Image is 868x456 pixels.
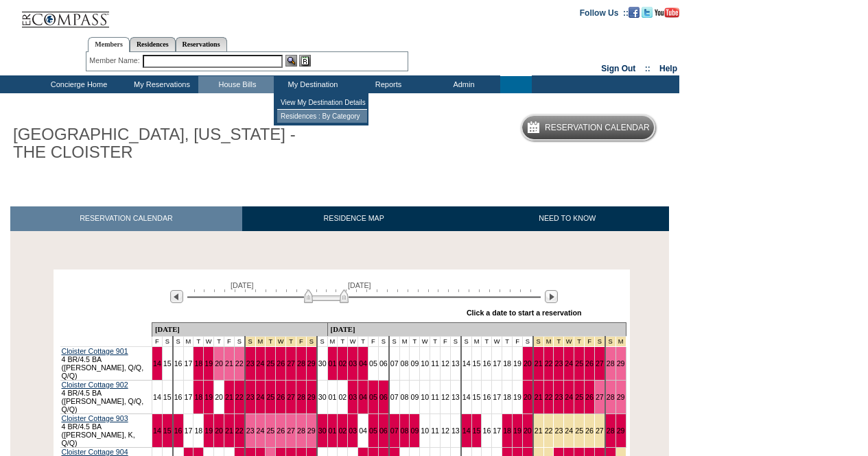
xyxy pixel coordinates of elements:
a: 24 [257,359,265,368]
a: 25 [575,359,583,368]
a: Cloister Cottage 902 [62,381,128,389]
td: 10 [420,413,430,447]
td: W [420,336,430,346]
a: 19 [513,427,521,435]
a: 14 [153,427,161,435]
a: Cloister Cottage 901 [62,347,128,355]
a: Cloister Cottage 903 [62,414,128,422]
td: My Reservations [123,76,198,93]
td: S [173,336,183,346]
td: Admin [425,76,500,93]
td: 25 [574,413,585,447]
a: 24 [257,427,265,435]
a: Residences [130,37,176,51]
td: 11 [430,413,441,447]
a: 20 [524,427,532,435]
td: 30 [317,380,327,413]
a: 24 [565,393,573,401]
td: Christmas [533,336,543,346]
a: 28 [607,359,615,368]
a: 18 [194,359,202,368]
a: Help [659,64,677,73]
td: T [358,336,368,346]
td: Concierge Home [32,76,123,93]
td: [DATE] [327,322,626,336]
td: Reports [349,76,425,93]
a: 20 [215,359,223,368]
td: 17 [492,380,502,413]
a: 15 [163,427,172,435]
a: 29 [307,359,316,368]
a: 06 [379,393,388,401]
a: 23 [246,359,255,368]
td: Christmas [554,336,564,346]
a: 01 [329,427,337,435]
td: 4 BR/4.5 BA ([PERSON_NAME], K, Q/Q) [60,413,152,447]
a: 21 [225,427,233,435]
td: M [327,336,338,346]
td: T [193,336,204,346]
td: 15 [162,380,172,413]
td: S [450,336,460,346]
td: Residences : By Category [277,110,367,123]
td: Thanksgiving [266,336,276,346]
td: 10 [420,346,430,380]
td: New Year's [605,336,615,346]
span: [DATE] [231,281,254,289]
td: 4 BR/4.5 BA ([PERSON_NAME], Q/Q, Q/Q) [60,346,152,380]
td: Thanksgiving [245,336,255,346]
td: 05 [368,346,379,380]
a: 22 [545,359,553,368]
a: 27 [596,359,604,368]
td: S [378,336,388,346]
a: NEED TO KNOW [465,206,669,230]
a: 19 [204,427,213,435]
td: Follow Us :: [580,7,629,18]
a: 24 [257,393,265,401]
a: 30 [318,427,327,435]
a: 29 [307,393,316,401]
a: 03 [349,359,357,368]
a: 27 [287,359,295,368]
td: 07 [389,346,399,380]
a: 22 [235,359,244,368]
td: 14 [152,380,162,413]
a: 21 [535,359,543,368]
a: 20 [215,427,223,435]
td: T [430,336,441,346]
td: Thanksgiving [276,336,286,346]
a: 25 [266,393,274,401]
td: 17 [492,413,502,447]
td: Christmas [574,336,585,346]
td: 11 [430,380,441,413]
img: Reservations [299,55,311,67]
td: 18 [502,346,513,380]
a: 29 [307,427,316,435]
div: Member Name: [89,55,142,67]
td: T [410,336,420,346]
td: 19 [513,380,523,413]
td: 16 [482,346,492,380]
a: 28 [607,393,615,401]
a: Cloister Cottage 904 [62,448,128,456]
a: 08 [401,427,409,435]
td: 17 [183,380,193,413]
img: View [285,55,297,67]
a: 28 [297,427,305,435]
a: Become our fan on Facebook [629,8,640,16]
td: 16 [482,413,492,447]
a: 26 [277,427,285,435]
a: 26 [585,393,594,401]
a: 01 [329,359,337,368]
a: 25 [575,393,583,401]
td: W [348,336,358,346]
td: 15 [471,346,482,380]
a: 25 [266,359,274,368]
td: 12 [441,346,451,380]
td: 17 [183,413,193,447]
td: [DATE] [152,322,327,336]
a: 26 [277,359,285,368]
td: Christmas [564,336,574,346]
a: 21 [225,359,233,368]
a: 28 [297,359,305,368]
